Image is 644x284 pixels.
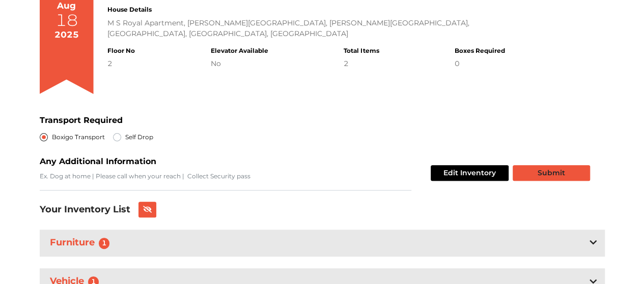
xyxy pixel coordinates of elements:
[344,47,379,54] h4: Total Items
[344,58,379,69] div: 2
[40,115,123,125] b: Transport Required
[513,165,590,181] button: Submit
[455,47,505,54] h4: Boxes Required
[107,18,505,39] div: M S Royal Apartment, [PERSON_NAME][GEOGRAPHIC_DATA], [PERSON_NAME][GEOGRAPHIC_DATA], [GEOGRAPHIC_...
[107,47,135,54] h4: Floor No
[99,238,110,249] span: 1
[431,165,509,181] button: Edit Inventory
[52,131,105,143] label: Boxigo Transport
[48,235,116,251] h3: Furniture
[107,58,135,69] div: 2
[211,58,268,69] div: No
[40,204,130,215] h3: Your Inventory List
[55,12,78,28] div: 18
[107,6,505,13] h4: House Details
[455,58,505,69] div: 0
[211,47,268,54] h4: Elevator Available
[54,28,79,42] div: 2025
[125,131,153,143] label: Self Drop
[40,156,156,166] b: Any Additional Information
